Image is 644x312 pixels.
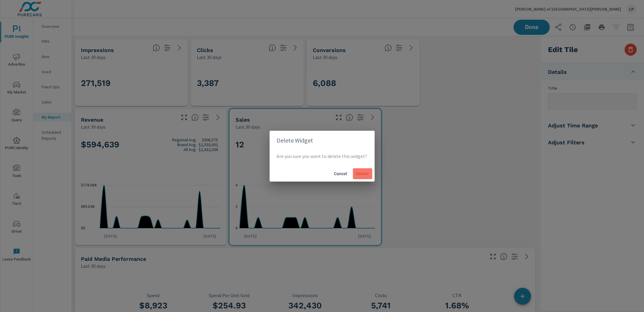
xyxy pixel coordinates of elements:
[334,171,348,176] span: Cancel
[331,168,351,179] button: Cancel
[277,136,367,145] h2: Delete Widget
[353,168,372,179] button: Delete
[355,171,370,176] span: Delete
[277,153,367,160] p: Are you sure you want to delete this widget?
